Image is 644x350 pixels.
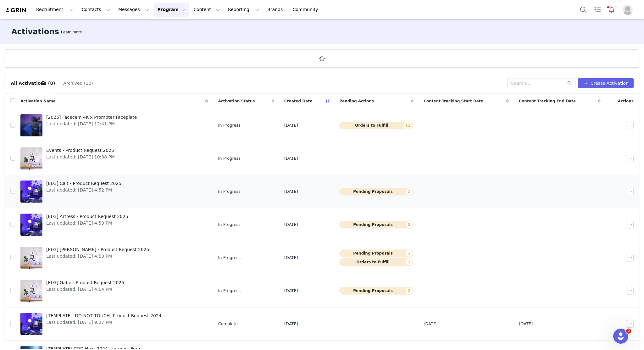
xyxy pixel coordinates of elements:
[339,250,414,257] button: Pending Proposals1
[46,154,115,160] span: Last updated: [DATE] 10:38 PM
[576,3,590,17] button: Search
[20,278,208,303] a: [ELG] Gabe - Product Request 2025Last updated: [DATE] 4:54 PM
[46,121,137,127] span: Last updated: [DATE] 12:41 PM
[424,321,437,327] span: [DATE]
[40,80,46,86] div: Tooltip anchor
[153,3,189,17] button: Program
[20,98,56,104] span: Activation Name
[218,188,241,195] span: In Progress
[63,78,93,88] button: Archived (10)
[46,246,149,253] span: [ELG] [PERSON_NAME] - Product Request 2025
[218,321,238,327] span: Complete
[339,98,374,104] span: Pending Actions
[613,329,628,344] iframe: Intercom live chat
[605,3,619,17] button: Notifications
[339,221,414,228] button: Pending Proposals3
[11,26,59,37] h3: Activations
[591,3,604,17] a: Tasks
[264,3,288,17] a: Brands
[224,3,263,17] button: Reporting
[20,212,208,237] a: [ELG] Artress - Product Request 2025Last updated: [DATE] 4:53 PM
[10,78,55,88] button: All Activations (8)
[190,3,224,17] button: Content
[218,98,255,104] span: Activation Status
[46,114,137,121] span: [2025] Facecam 4K x Prompter Faceplate
[46,220,128,227] span: Last updated: [DATE] 4:53 PM
[46,187,121,193] span: Last updated: [DATE] 4:52 PM
[284,255,298,261] span: [DATE]
[218,122,241,129] span: In Progress
[567,81,572,85] i: icon: search
[339,287,414,295] button: Pending Proposals2
[218,221,241,228] span: In Progress
[46,313,162,319] span: [TEMPLATE - DO NOT TOUCH] Product Request 2024
[284,122,298,129] span: [DATE]
[78,3,114,17] button: Contacts
[424,98,483,104] span: Content Tracking Start Date
[284,321,298,327] span: [DATE]
[507,78,575,88] input: Search...
[46,253,149,260] span: Last updated: [DATE] 4:53 PM
[289,3,325,17] a: Community
[218,155,241,162] span: In Progress
[623,5,633,15] img: placeholder-profile.jpg
[20,113,208,138] a: [2025] Facecam 4K x Prompter FaceplateLast updated: [DATE] 12:41 PM
[339,122,414,129] button: Orders to Fulfill12
[20,311,208,336] a: [TEMPLATE - DO NOT TOUCH] Product Request 2024Last updated: [DATE] 9:27 PM
[46,180,121,187] span: [ELG] Cait - Product Request 2025
[218,288,241,294] span: In Progress
[339,188,414,195] button: Pending Proposals1
[519,321,533,327] span: [DATE]
[284,188,298,195] span: [DATE]
[20,179,208,204] a: [ELG] Cait - Product Request 2025Last updated: [DATE] 4:52 PM
[519,98,576,104] span: Content Tracking End Date
[60,29,83,35] div: Tooltip anchor
[218,255,241,261] span: In Progress
[20,245,208,270] a: [ELG] [PERSON_NAME] - Product Request 2025Last updated: [DATE] 4:53 PM
[5,7,27,13] img: grin logo
[114,3,153,17] button: Messages
[284,221,298,228] span: [DATE]
[46,279,124,286] span: [ELG] Gabe - Product Request 2025
[46,213,128,220] span: [ELG] Artress - Product Request 2025
[46,147,115,154] span: Events - Product Request 2025
[339,258,414,266] button: Orders to Fulfill1
[284,155,298,162] span: [DATE]
[20,146,208,171] a: Events - Product Request 2025Last updated: [DATE] 10:38 PM
[46,286,124,293] span: Last updated: [DATE] 4:54 PM
[619,5,639,15] button: Profile
[32,3,78,17] button: Recruitment
[284,98,313,104] span: Created Date
[46,319,162,326] span: Last updated: [DATE] 9:27 PM
[578,78,634,88] button: Create Activation
[284,288,298,294] span: [DATE]
[606,95,639,108] div: Actions
[626,329,631,334] span: 2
